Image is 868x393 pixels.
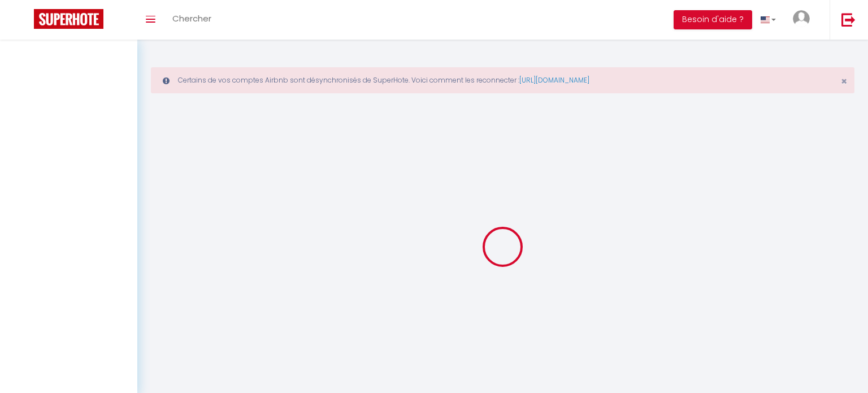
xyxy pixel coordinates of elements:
span: × [841,74,847,88]
img: ... [793,10,810,27]
span: Chercher [172,12,211,24]
a: [URL][DOMAIN_NAME] [519,75,589,85]
div: Certains de vos comptes Airbnb sont désynchronisés de SuperHote. Voici comment les reconnecter : [151,67,854,93]
button: Besoin d'aide ? [674,10,752,29]
button: Close [841,76,847,87]
img: Super Booking [34,9,103,29]
img: logout [841,12,856,27]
